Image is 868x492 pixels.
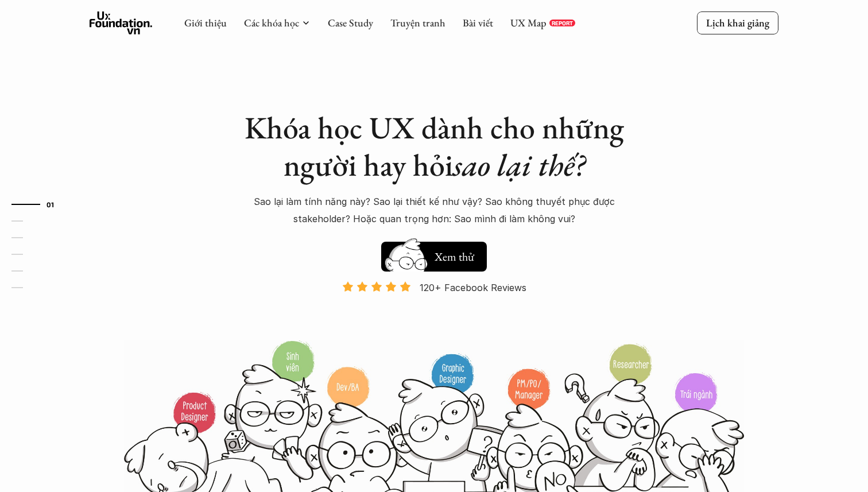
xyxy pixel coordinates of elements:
h1: Khóa học UX dành cho những người hay hỏi [233,109,635,184]
p: Sao lại làm tính năng này? Sao lại thiết kế như vậy? Sao không thuyết phục được stakeholder? Hoặc... [233,193,635,228]
p: REPORT [552,20,573,26]
a: Các khóa học [244,16,299,29]
a: Case Study [328,16,373,29]
a: 01 [11,197,66,211]
a: Xem thử [381,236,487,272]
a: Lịch khai giảng [697,11,778,34]
a: 120+ Facebook Reviews [332,281,536,339]
h5: Xem thử [433,249,475,265]
p: 120+ Facebook Reviews [420,279,526,296]
a: UX Map [510,16,547,29]
a: Giới thiệu [184,16,227,29]
em: sao lại thế? [453,145,585,185]
p: Lịch khai giảng [706,16,769,29]
a: Bài viết [463,16,493,29]
a: Truyện tranh [390,16,445,29]
strong: 01 [46,200,55,208]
